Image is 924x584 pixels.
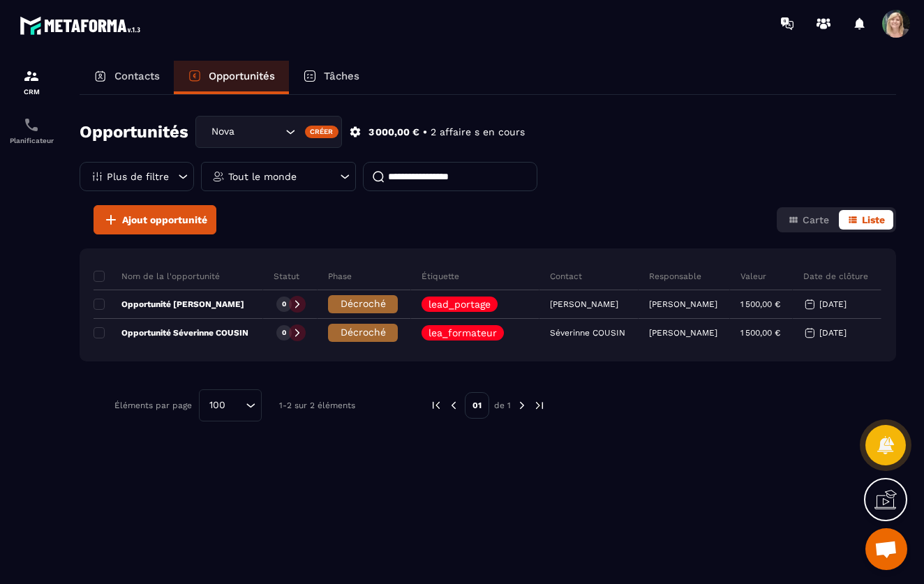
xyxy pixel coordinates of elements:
div: Search for option [195,116,342,148]
span: Nova [208,124,257,140]
span: Décroché [341,327,386,338]
span: Décroché [341,298,386,309]
p: Nom de la l'opportunité [94,271,220,282]
p: Statut [274,271,299,282]
button: Ajout opportunité [94,205,216,234]
p: Plus de filtre [107,172,169,181]
button: Liste [839,210,893,230]
div: Ouvrir le chat [865,528,907,570]
p: 2 affaire s en cours [431,126,525,139]
input: Search for option [230,398,242,413]
img: next [533,399,546,412]
p: Contact [550,271,582,282]
p: 0 [282,328,286,338]
p: 1 500,00 € [740,299,780,309]
a: Contacts [80,61,174,94]
p: [DATE] [819,328,847,338]
p: Opportunité [PERSON_NAME] [94,299,244,310]
p: 3 000,00 € [368,126,419,139]
p: lead_portage [429,299,491,309]
img: next [516,399,528,412]
a: Opportunités [174,61,289,94]
p: [DATE] [819,299,847,309]
p: de 1 [494,400,511,411]
p: [PERSON_NAME] [649,328,717,338]
p: Phase [328,271,352,282]
img: scheduler [23,117,40,133]
span: Carte [803,214,829,225]
p: 0 [282,299,286,309]
button: Carte [780,210,837,230]
h2: Opportunités [80,118,188,146]
p: Éléments par page [114,400,192,410]
span: Ajout opportunité [122,213,207,227]
img: logo [20,13,145,38]
p: 1 500,00 € [740,328,780,338]
p: Opportunité Séverinne COUSIN [94,327,248,338]
p: [PERSON_NAME] [649,299,717,309]
span: 100 [204,398,230,413]
p: Planificateur [3,137,59,144]
p: Tout le monde [228,172,297,181]
img: formation [23,68,40,84]
img: prev [430,399,442,412]
img: prev [447,399,460,412]
p: • [423,126,427,139]
a: schedulerschedulerPlanificateur [3,106,59,155]
p: Étiquette [422,271,459,282]
p: Opportunités [209,70,275,82]
div: Créer [305,126,339,138]
a: Tâches [289,61,373,94]
p: 1-2 sur 2 éléments [279,400,355,410]
input: Search for option [257,124,282,140]
a: formationformationCRM [3,57,59,106]
p: Responsable [649,271,701,282]
p: Contacts [114,70,160,82]
span: Liste [862,214,885,225]
p: Valeur [740,271,766,282]
p: Date de clôture [803,271,868,282]
p: 01 [465,392,489,419]
p: Tâches [324,70,359,82]
p: CRM [3,88,59,96]
div: Search for option [199,389,262,421]
p: lea_formateur [429,328,497,338]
